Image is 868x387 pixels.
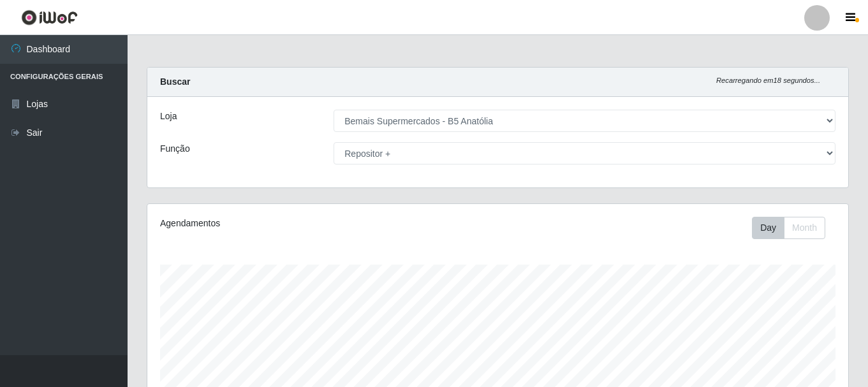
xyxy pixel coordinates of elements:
[160,77,190,87] strong: Buscar
[752,217,784,239] button: Day
[752,217,835,239] div: Toolbar with button groups
[21,10,78,26] img: CoreUI Logo
[752,217,825,239] div: First group
[160,142,190,156] label: Função
[160,217,430,230] div: Agendamentos
[160,110,177,123] label: Loja
[784,217,825,239] button: Month
[716,77,820,84] i: Recarregando em 18 segundos...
